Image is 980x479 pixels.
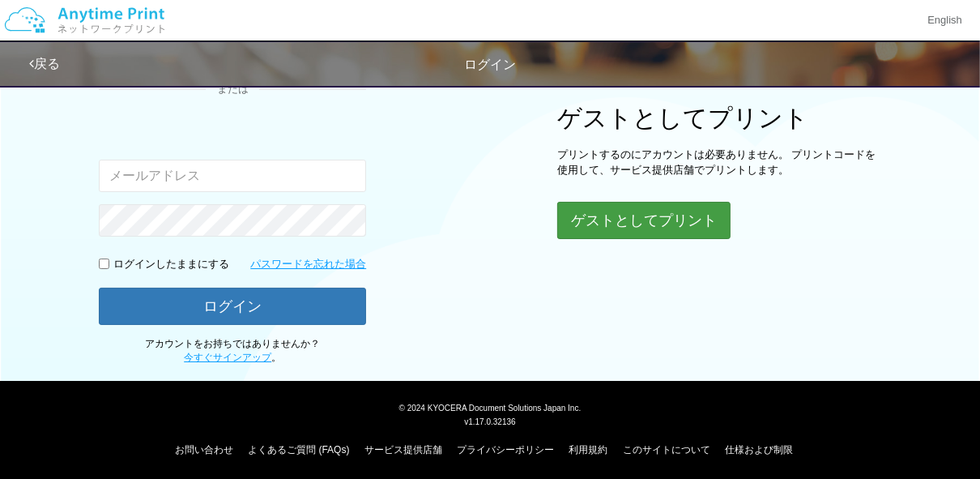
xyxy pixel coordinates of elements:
a: 戻る [29,57,60,71]
span: v1.17.0.32136 [464,417,515,426]
a: 利用規約 [569,444,608,455]
button: ログイン [99,288,366,325]
a: サービス提供店舗 [364,444,442,455]
div: または [99,82,366,97]
span: ログイン [464,58,516,71]
span: © 2024 KYOCERA Document Solutions Japan Inc. [399,402,582,413]
a: パスワードを忘れた場合 [250,257,366,272]
h1: ゲストとしてプリント [557,105,881,131]
input: メールアドレス [99,160,366,192]
a: 仕様および制限 [725,444,793,455]
p: アカウントをお持ちではありませんか？ [99,337,366,365]
a: 今すぐサインアップ [184,352,271,363]
button: ゲストとしてプリント [557,202,731,239]
a: よくあるご質問 (FAQs) [248,444,349,455]
a: プライバシーポリシー [457,444,554,455]
a: このサイトについて [623,444,710,455]
a: お問い合わせ [175,444,233,455]
p: ログインしたままにする [113,257,229,272]
span: 。 [184,352,281,363]
p: プリントするのにアカウントは必要ありません。 プリントコードを使用して、サービス提供店舗でプリントします。 [557,148,881,177]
